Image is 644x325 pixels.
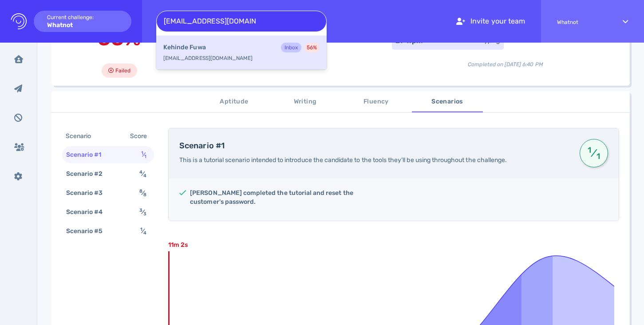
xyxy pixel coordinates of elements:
[139,169,142,175] sup: 4
[586,149,593,151] sup: 1
[190,189,387,206] h5: [PERSON_NAME] completed the tutorial and reset the customer's password.
[143,173,146,178] sub: 4
[64,148,112,161] div: Scenario #1
[179,141,569,151] h4: Scenario #1
[139,207,142,213] sup: 3
[143,230,146,236] sub: 4
[115,65,130,76] span: Failed
[179,156,507,164] span: This is a tutorial scenario intended to introduce the candidate to the tools they’ll be using thr...
[417,96,478,107] span: Scenarios
[392,53,619,68] div: Completed on [DATE] 6:40 PM
[139,188,142,194] sup: 8
[64,206,114,218] div: Scenario #4
[163,43,206,52] b: Kehinde Fuwa
[168,241,188,249] text: 11m 2s
[64,225,114,238] div: Scenario #5
[128,130,152,143] div: Score
[304,43,320,52] div: 56 %
[144,154,146,159] sub: 1
[64,186,114,199] div: Scenario #3
[275,96,336,107] span: Writing
[204,96,265,107] span: Aptitude
[557,19,607,25] span: Whatnot
[140,226,142,232] sup: 1
[139,170,146,178] span: ⁄
[140,227,146,235] span: ⁄
[64,130,102,143] div: Scenario
[141,151,146,159] span: ⁄
[143,192,146,198] sub: 8
[156,36,327,70] div: [EMAIL_ADDRESS][DOMAIN_NAME]
[64,167,114,180] div: Scenario #2
[346,96,407,107] span: Fluency
[595,155,601,157] sub: 1
[141,150,143,156] sup: 1
[586,145,601,161] span: ⁄
[143,211,146,217] sub: 3
[139,189,146,197] span: ⁄
[281,43,301,52] div: Inbox
[139,208,146,216] span: ⁄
